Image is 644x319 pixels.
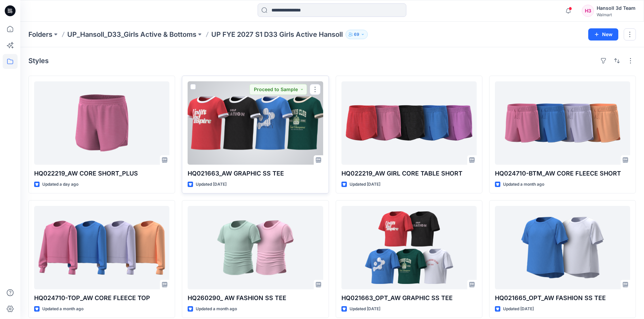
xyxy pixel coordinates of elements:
[28,30,52,39] a: Folders
[341,293,477,303] p: HQ021663_OPT_AW GRAPHIC SS TEE
[495,81,630,165] a: HQ024710-BTM_AW CORE FLEECE SHORT
[34,293,169,303] p: HQ024710-TOP_AW CORE FLEECE TOP
[345,30,368,39] button: 69
[582,5,594,17] div: H3
[341,206,477,289] a: HQ021663_OPT_AW GRAPHIC SS TEE
[188,206,323,289] a: HQ260290_ AW FASHION SS TEE
[341,81,477,165] a: HQ022219_AW GIRL CORE TABLE SHORT
[495,293,630,303] p: HQ021665_OPT_AW FASHION SS TEE
[503,181,544,188] p: Updated a month ago
[34,169,169,178] p: HQ022219_AW CORE SHORT_PLUS
[211,30,343,39] p: UP FYE 2027 S1 D33 Girls Active Hansoll
[34,81,169,165] a: HQ022219_AW CORE SHORT_PLUS
[67,30,196,39] a: UP_Hansoll_D33_Girls Active & Bottoms
[597,12,636,17] div: Walmart
[188,293,323,303] p: HQ260290_ AW FASHION SS TEE
[188,81,323,165] a: HQ021663_AW GRAPHIC SS TEE
[354,31,359,38] p: 69
[28,57,49,65] h4: Styles
[495,169,630,178] p: HQ024710-BTM_AW CORE FLEECE SHORT
[350,305,380,313] p: Updated [DATE]
[188,169,323,178] p: HQ021663_AW GRAPHIC SS TEE
[42,305,84,313] p: Updated a month ago
[350,181,380,188] p: Updated [DATE]
[597,4,636,12] div: Hansoll 3d Team
[503,305,534,313] p: Updated [DATE]
[42,181,78,188] p: Updated a day ago
[588,28,618,41] button: New
[34,206,169,289] a: HQ024710-TOP_AW CORE FLEECE TOP
[495,206,630,289] a: HQ021665_OPT_AW FASHION SS TEE
[196,181,226,188] p: Updated [DATE]
[196,305,237,313] p: Updated a month ago
[341,169,477,178] p: HQ022219_AW GIRL CORE TABLE SHORT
